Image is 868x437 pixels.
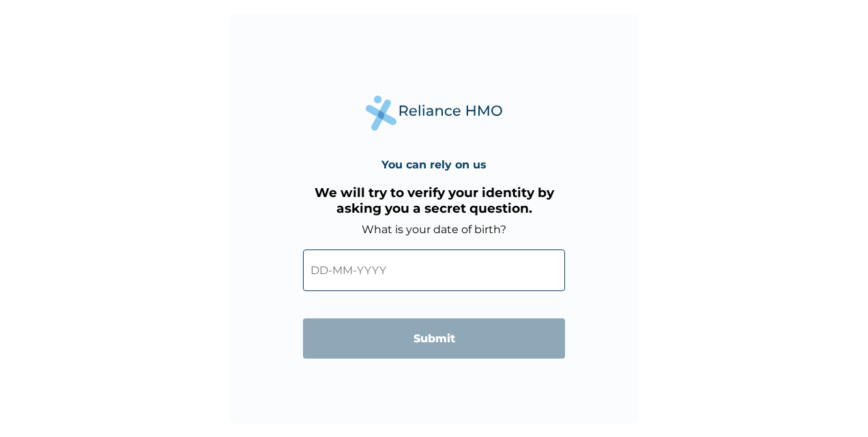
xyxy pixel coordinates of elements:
[303,250,565,291] input: DD-MM-YYYY
[362,223,506,236] label: What is your date of birth?
[381,158,487,171] h4: You can rely on us
[303,185,565,216] h3: We will try to verify your identity by asking you a secret question.
[303,318,565,359] input: Submit
[366,95,502,130] img: Reliance Health's Logo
